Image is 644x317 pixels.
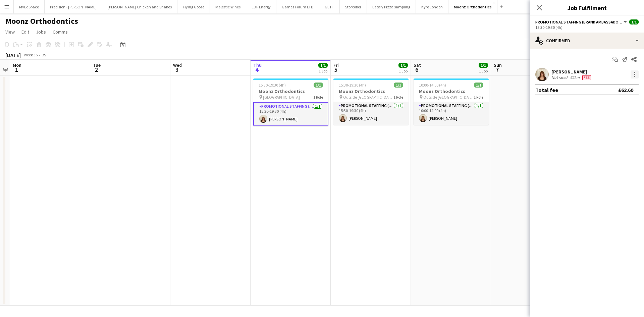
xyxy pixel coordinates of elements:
[318,63,328,68] span: 1/1
[253,62,262,68] span: Thu
[479,68,488,73] div: 1 Job
[339,83,366,88] span: 15:30-19:30 (4h)
[21,29,29,35] span: Edit
[253,102,328,126] app-card-role: Promotional Staffing (Brand Ambassadors)1/115:30-19:30 (4h)[PERSON_NAME]
[419,83,446,88] span: 10:00-14:00 (4h)
[393,95,403,100] span: 1 Role
[530,3,644,12] h3: Job Fulfilment
[252,66,262,73] span: 4
[14,0,45,13] button: MyEdSpace
[333,62,339,68] span: Fri
[581,75,592,80] div: Crew has different fees then in role
[12,66,21,73] span: 1
[5,52,21,58] div: [DATE]
[333,88,409,94] h3: Moonz Orthodontics
[340,0,367,13] button: Stoptober
[413,66,421,73] span: 6
[319,68,327,73] div: 1 Job
[102,0,177,13] button: [PERSON_NAME] Chicken and Shakes
[53,29,68,35] span: Comms
[474,83,483,88] span: 1/1
[263,95,300,100] span: [GEOGRAPHIC_DATA]
[414,102,489,125] app-card-role: Promotional Staffing (Brand Ambassadors)1/110:00-14:00 (4h)[PERSON_NAME]
[313,95,323,100] span: 1 Role
[398,63,408,68] span: 1/1
[333,78,409,125] app-job-card: 15:30-19:30 (4h)1/1Moonz Orthodontics Outside [GEOGRAPHIC_DATA] [GEOGRAPHIC_DATA]1 RolePromotiona...
[172,66,182,73] span: 3
[343,95,393,100] span: Outside [GEOGRAPHIC_DATA] [GEOGRAPHIC_DATA]
[93,62,101,68] span: Tue
[259,83,286,88] span: 15:30-19:30 (4h)
[535,19,623,24] span: Promotional Staffing (Brand Ambassadors)
[629,19,639,24] span: 1/1
[314,83,323,88] span: 1/1
[535,87,558,93] div: Total fee
[36,29,46,35] span: Jobs
[423,95,474,100] span: Outside [GEOGRAPHIC_DATA] [GEOGRAPHIC_DATA]
[22,52,39,57] span: Week 35
[253,78,328,126] app-job-card: 15:30-19:30 (4h)1/1Moonz Orthodontics [GEOGRAPHIC_DATA]1 RolePromotional Staffing (Brand Ambassad...
[367,0,416,13] button: Eataly Pizza sampling
[319,0,340,13] button: GETT
[5,16,78,26] h1: Moonz Orthodontics
[448,0,497,13] button: Moonz Orthodontics
[582,75,591,80] span: Fee
[394,83,403,88] span: 1/1
[210,0,246,13] button: Majestic Wines
[479,63,488,68] span: 1/1
[399,68,408,73] div: 1 Job
[333,102,409,125] app-card-role: Promotional Staffing (Brand Ambassadors)1/115:30-19:30 (4h)[PERSON_NAME]
[474,95,483,100] span: 1 Role
[19,28,32,36] a: Edit
[414,62,421,68] span: Sat
[3,28,17,36] a: View
[173,62,182,68] span: Wed
[92,66,101,73] span: 2
[535,25,639,30] div: 15:30-19:30 (4h)
[414,88,489,94] h3: Moonz Orthodontics
[253,88,328,94] h3: Moonz Orthodontics
[276,0,319,13] button: Games Forum LTD
[33,28,49,36] a: Jobs
[13,62,21,68] span: Mon
[5,29,15,35] span: View
[493,66,502,73] span: 7
[494,62,502,68] span: Sun
[569,75,581,80] div: 62km
[530,33,644,49] div: Confirmed
[246,0,276,13] button: EDF Energy
[551,75,569,80] div: Not rated
[535,19,628,24] button: Promotional Staffing (Brand Ambassadors)
[42,52,48,57] div: BST
[416,0,448,13] button: Kyro London
[50,28,70,36] a: Comms
[45,0,102,13] button: Precision - [PERSON_NAME]
[618,87,633,93] div: £62.60
[177,0,210,13] button: Flying Goose
[414,78,489,125] app-job-card: 10:00-14:00 (4h)1/1Moonz Orthodontics Outside [GEOGRAPHIC_DATA] [GEOGRAPHIC_DATA]1 RolePromotiona...
[332,66,339,73] span: 5
[551,69,592,75] div: [PERSON_NAME]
